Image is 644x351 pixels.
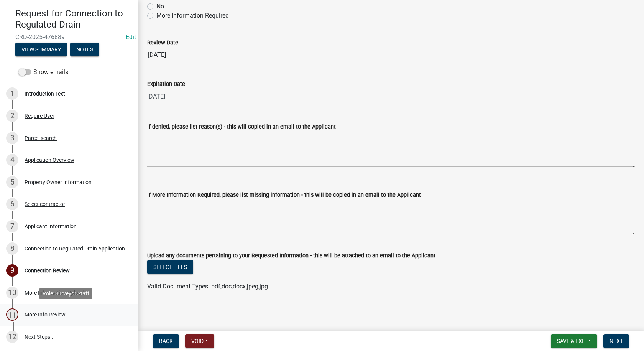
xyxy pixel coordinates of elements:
div: Role: Surveyor Staff [39,288,92,299]
wm-modal-confirm: Summary [15,47,67,53]
div: 3 [6,132,18,144]
div: Property Owner Information [25,180,92,185]
label: If More Information Required, please list missing information - this will be copied in an email t... [147,193,421,198]
label: No [156,2,164,11]
div: 11 [6,308,18,321]
label: Upload any documents pertaining to your Requested Information - this will be attached to an email... [147,253,435,259]
span: CRD-2025-476889 [15,33,123,41]
div: 4 [6,154,18,166]
div: 5 [6,176,18,188]
button: Void [185,334,214,348]
div: 12 [6,331,18,343]
span: Back [159,338,173,344]
div: 7 [6,220,18,232]
div: 1 [6,87,18,100]
div: 10 [6,287,18,299]
span: Save & Exit [557,338,586,344]
div: 8 [6,242,18,255]
label: More Information Required [156,11,229,20]
div: Applicant Information [25,224,77,229]
button: Next [603,334,629,348]
span: Next [609,338,623,344]
span: Valid Document Types: pdf,doc,docx,jpeg,jpg [147,283,268,290]
button: Notes [70,43,99,56]
div: Select contractor [25,201,65,207]
button: View Summary [15,43,67,56]
div: 6 [6,198,18,210]
label: Review Date [147,40,178,46]
span: Void [191,338,204,344]
button: Select files [147,260,193,274]
h4: Request for Connection to Regulated Drain [15,8,132,30]
button: Back [153,334,179,348]
div: Connection to Regulated Drain Application [25,246,125,251]
label: Expiration Date [147,82,185,87]
div: Introduction Text [25,91,65,96]
div: 9 [6,264,18,277]
div: Require User [25,113,54,119]
label: Show emails [18,68,68,77]
div: More Info Review [25,312,66,317]
div: Connection Review [25,268,70,273]
div: 2 [6,110,18,122]
div: Parcel search [25,135,57,141]
button: Save & Exit [551,334,597,348]
div: Application Overview [25,157,74,163]
div: More Information Upload [25,290,84,295]
label: If denied, please list reason(s) - this will copied in an email to the Applicant [147,124,336,130]
wm-modal-confirm: Notes [70,47,99,53]
wm-modal-confirm: Edit Application Number [126,33,136,41]
a: Edit [126,33,136,41]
